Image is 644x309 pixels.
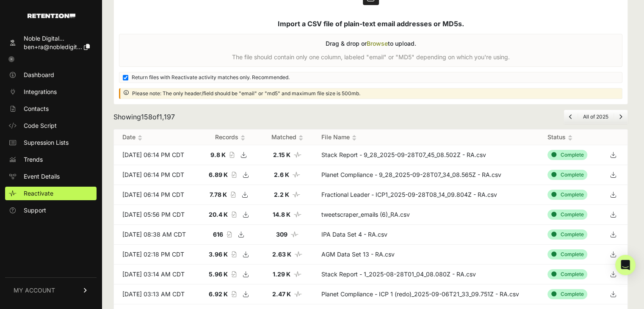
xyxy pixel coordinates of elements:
[262,130,313,145] th: Matched
[272,290,291,298] strong: 2.47 K
[274,171,289,178] strong: 2.6 K
[272,251,291,258] strong: 2.63 K
[240,135,245,141] img: no_sort-eaf950dc5ab64cae54d48a5578032e96f70b2ecb7d747501f34c8f2db400fb66.gif
[299,135,303,141] img: no_sort-eaf950dc5ab64cae54d48a5578032e96f70b2ecb7d747501f34c8f2db400fb66.gif
[313,185,539,205] td: Fractional Leader - ICP1_2025-09-28T08_14_09.804Z - RA.csv
[24,206,46,215] span: Support
[293,172,300,178] i: Number of matched records
[231,172,236,178] i: Record count of the file
[547,289,587,299] div: Complete
[209,171,228,178] strong: 6.89 K
[231,291,236,297] i: Record count of the file
[352,135,357,141] img: no_sort-eaf950dc5ab64cae54d48a5578032e96f70b2ecb7d747501f34c8f2db400fb66.gif
[274,191,289,198] strong: 2.2 K
[5,277,97,303] a: MY ACCOUNT
[28,14,75,18] img: Retention.com
[24,189,53,198] span: Reactivate
[5,187,97,200] a: Reactivate
[547,229,587,240] div: Complete
[5,170,97,183] a: Event Details
[138,135,142,141] img: no_sort-eaf950dc5ab64cae54d48a5578032e96f70b2ecb7d747501f34c8f2db400fb66.gif
[159,113,175,121] span: 1,197
[568,135,572,141] img: no_sort-eaf950dc5ab64cae54d48a5578032e96f70b2ecb7d747501f34c8f2db400fb66.gif
[5,153,97,166] a: Trends
[231,212,236,218] i: Record count of the file
[227,232,232,237] i: Record count of the file
[313,205,539,225] td: tweetscraper_emails (6)_RA.csv
[276,231,287,238] strong: 309
[273,151,290,158] strong: 2.15 K
[293,192,300,198] i: Number of matched records
[114,265,199,284] td: [DATE] 03:14 AM CDT
[209,211,228,218] strong: 20.4 K
[291,232,299,237] i: Number of matched records
[113,112,175,122] div: Showing of
[294,291,302,297] i: Number of matched records
[231,251,236,257] i: Record count of the file
[24,71,54,79] span: Dashboard
[114,185,199,205] td: [DATE] 06:14 PM CDT
[313,130,539,145] th: File Name
[24,172,60,181] span: Event Details
[294,271,301,277] i: Number of matched records
[295,251,302,257] i: Number of matched records
[24,43,82,50] span: ben+ra@nobledigit...
[313,284,539,304] td: Planet Compliance - ICP 1 (redo)_2025-09-06T21_33_09.751Z - RA.csv
[24,34,90,43] div: Noble Digital...
[14,286,55,295] span: MY ACCOUNT
[5,119,97,132] a: Code Script
[5,204,97,217] a: Support
[578,113,614,120] li: All of 2025
[114,165,199,185] td: [DATE] 06:14 PM CDT
[199,130,262,145] th: Records
[313,225,539,245] td: IPA Data Set 4 - RA.csv
[209,290,228,298] strong: 6.92 K
[313,265,539,284] td: Stack Report - 1_2025-08-28T01_04_08.080Z - RA.csv
[5,32,97,54] a: Noble Digital... ben+ra@nobledigit...
[114,225,199,245] td: [DATE] 08:38 AM CDT
[141,113,152,121] span: 158
[547,210,587,220] div: Complete
[547,150,587,160] div: Complete
[24,155,43,164] span: Trends
[547,249,587,259] div: Complete
[229,152,234,158] i: Record count of the file
[209,251,228,258] strong: 3.96 K
[210,191,227,198] strong: 7.78 K
[294,212,301,218] i: Number of matched records
[24,105,49,113] span: Contacts
[24,121,57,130] span: Code Script
[547,269,587,279] div: Complete
[5,85,97,99] a: Integrations
[569,113,572,120] a: Previous
[114,145,199,165] td: [DATE] 06:14 PM CDT
[547,170,587,180] div: Complete
[230,192,235,198] i: Record count of the file
[24,88,57,96] span: Integrations
[24,138,69,147] span: Supression Lists
[615,255,636,275] div: Open Intercom Messenger
[564,110,628,124] nav: Page navigation
[213,231,223,238] strong: 616
[132,74,290,81] span: Return files with Reactivate activity matches only. Recommended.
[114,130,199,145] th: Date
[5,136,97,149] a: Supression Lists
[294,152,301,158] i: Number of matched records
[273,270,290,278] strong: 1.29 K
[313,145,539,165] td: Stack Report - 9_28_2025-09-28T07_45_08.502Z - RA.csv
[5,102,97,116] a: Contacts
[123,75,128,80] input: Return files with Reactivate activity matches only. Recommended.
[273,211,290,218] strong: 14.8 K
[5,68,97,82] a: Dashboard
[547,190,587,200] div: Complete
[114,284,199,304] td: [DATE] 03:13 AM CDT
[313,165,539,185] td: Planet Compliance - 9_28_2025-09-28T07_34_08.565Z - RA.csv
[231,271,236,277] i: Record count of the file
[539,130,599,145] th: Status
[114,205,199,225] td: [DATE] 05:56 PM CDT
[619,113,622,120] a: Next
[210,151,226,158] strong: 9.8 K
[313,245,539,265] td: AGM Data Set 13 - RA.csv
[209,270,228,278] strong: 5.96 K
[114,245,199,265] td: [DATE] 02:18 PM CDT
